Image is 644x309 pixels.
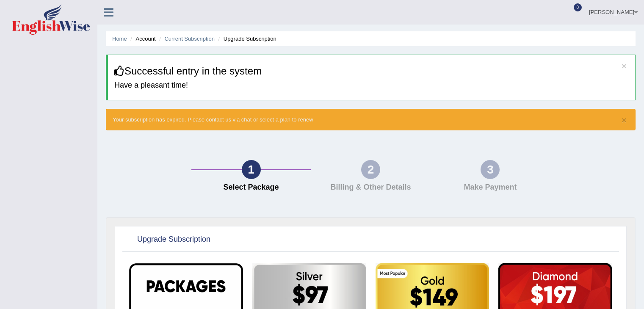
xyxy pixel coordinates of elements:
[481,160,500,179] div: 3
[622,116,627,124] button: ×
[164,36,215,42] a: Current Subscription
[196,183,307,192] h4: Select Package
[435,183,546,192] h4: Make Payment
[128,35,155,43] li: Account
[574,3,582,11] span: 0
[114,66,629,77] h3: Successful entry in the system
[112,36,127,42] a: Home
[106,109,636,130] div: Your subscription has expired. Please contact us via chat or select a plan to renew
[315,183,426,192] h4: Billing & Other Details
[216,35,276,43] li: Upgrade Subscription
[114,81,629,90] h4: Have a pleasant time!
[361,160,380,179] div: 2
[242,160,261,179] div: 1
[622,61,627,70] button: ×
[124,233,210,246] h2: Upgrade Subscription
